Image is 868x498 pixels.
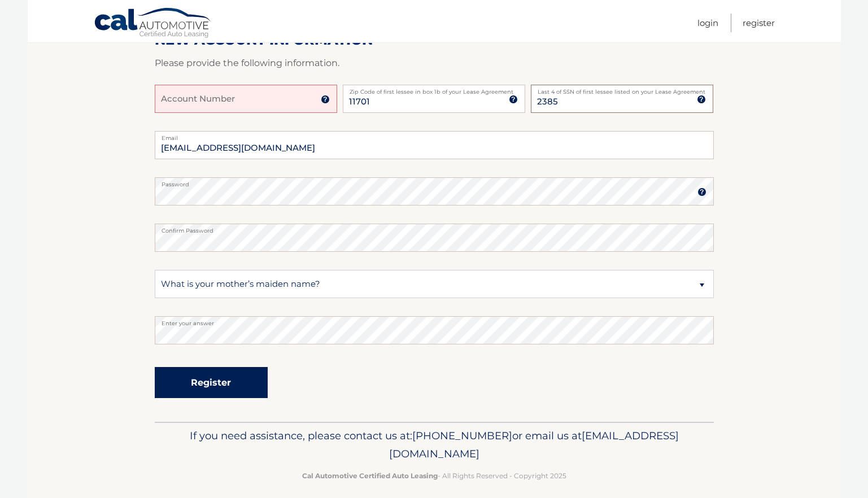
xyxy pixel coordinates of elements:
label: Confirm Password [155,224,714,233]
span: [PHONE_NUMBER] [412,429,512,442]
a: Cal Automotive [94,7,212,40]
input: Zip Code [343,85,525,113]
span: [EMAIL_ADDRESS][DOMAIN_NAME] [389,429,679,460]
p: - All Rights Reserved - Copyright 2025 [162,470,706,482]
input: Account Number [155,85,337,113]
label: Zip Code of first lessee in box 1b of your Lease Agreement [343,85,525,94]
button: Register [155,367,268,398]
label: Password [155,177,714,186]
img: tooltip.svg [509,95,518,104]
img: tooltip.svg [697,95,706,104]
a: Login [697,14,718,32]
label: Email [155,131,714,140]
input: Email [155,131,714,159]
strong: Cal Automotive Certified Auto Leasing [302,471,438,480]
img: tooltip.svg [697,187,706,196]
label: Enter your answer [155,316,714,325]
img: tooltip.svg [321,95,330,104]
input: SSN or EIN (last 4 digits only) [531,85,713,113]
p: If you need assistance, please contact us at: or email us at [162,427,706,463]
a: Register [743,14,775,32]
p: Please provide the following information. [155,55,714,71]
label: Last 4 of SSN of first lessee listed on your Lease Agreement [531,85,713,94]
